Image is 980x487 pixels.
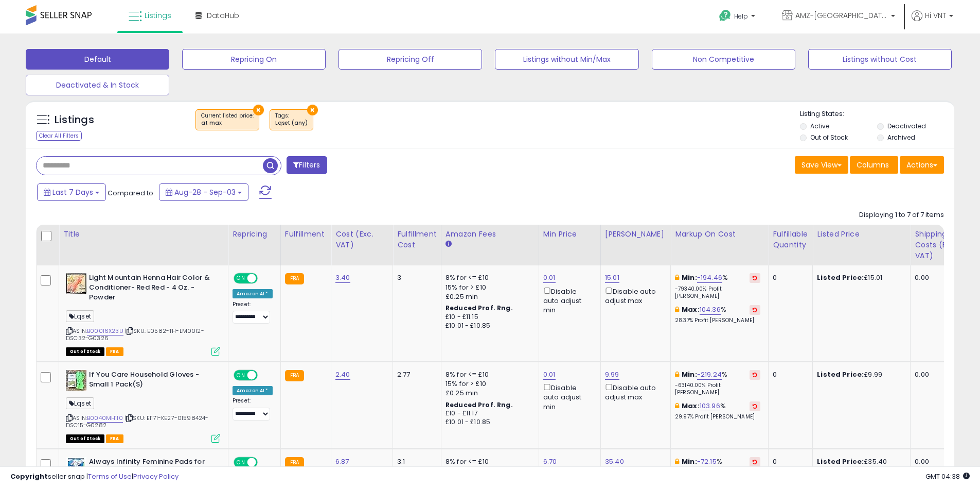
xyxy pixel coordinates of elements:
div: % [675,401,760,421]
button: × [253,105,264,115]
span: Current listed price : [201,112,254,127]
strong: Copyright [10,472,48,481]
b: Listed Price: [817,457,864,466]
span: Columns [857,160,889,170]
div: £9.99 [817,370,902,379]
div: Fulfillable Quantity [773,229,808,250]
div: % [675,457,760,476]
a: 0.01 [543,273,556,283]
div: £15.01 [817,273,902,282]
b: Listed Price: [817,370,864,379]
span: OFF [256,371,273,380]
small: FBA [285,273,304,284]
div: Title [63,229,224,240]
div: Clear All Filters [36,131,82,141]
p: -63140.00% Profit [PERSON_NAME] [675,382,760,396]
div: 0 [773,457,805,466]
div: Repricing [233,229,276,240]
b: Min: [682,457,697,466]
button: Filters [287,156,327,174]
div: £0.25 min [446,389,531,398]
a: Terms of Use [88,472,132,481]
div: Shipping Costs (Exc. VAT) [915,229,968,261]
div: Cost (Exc. VAT) [335,229,388,250]
button: Deactivated & In Stock [26,75,169,95]
a: B00016X23U [87,327,123,335]
b: Min: [682,370,697,379]
img: 61KU7EPi5ML._SL40_.jpg [66,273,86,294]
a: 104.36 [700,305,721,315]
div: 0.00 [915,457,964,466]
span: ON [235,274,247,283]
small: Amazon Fees. [446,240,452,249]
span: AMZ-[GEOGRAPHIC_DATA] [795,10,888,21]
span: Hi VNT [925,10,946,21]
b: Max: [682,401,700,411]
div: 15% for > £10 [446,283,531,292]
th: The percentage added to the cost of goods (COGS) that forms the calculator for Min & Max prices. [671,225,769,265]
span: | SKU: E1171-KE27-01598424-DSC15-G0282 [66,414,209,429]
span: Help [734,12,748,21]
span: FBA [106,347,123,356]
button: Repricing On [182,49,326,70]
button: Actions [900,156,944,174]
div: Displaying 1 to 7 of 7 items [859,210,944,220]
div: £10 - £11.15 [446,313,531,322]
p: -79340.00% Profit [PERSON_NAME] [675,286,760,300]
label: Active [810,122,829,130]
div: % [675,305,760,324]
span: 2025-09-11 04:38 GMT [925,472,970,481]
p: Listing States: [800,109,954,119]
button: Listings without Min/Max [495,49,638,70]
button: Last 7 Days [37,183,106,201]
span: Last 7 Days [52,187,93,197]
b: If You Care Household Gloves - Small 1 Pack(S) [89,370,214,392]
div: £35.40 [817,457,902,466]
div: £0.25 min [446,292,531,301]
img: 517hhnXeaRL._SL40_.jpg [66,457,86,478]
a: 2.40 [335,370,350,380]
div: Disable auto adjust min [543,382,593,412]
div: £10.01 - £10.85 [446,322,531,330]
div: Min Price [543,229,596,240]
div: 0 [773,273,805,282]
div: 0 [773,370,805,379]
div: Amazon AI * [233,386,273,395]
button: Non Competitive [652,49,795,70]
b: Light Mountain Henna Hair Color & Conditioner- Red Red - 4 Oz. - Powder [89,273,214,305]
div: Fulfillment [285,229,327,240]
small: FBA [285,370,304,381]
span: Listings [145,10,171,21]
p: 29.97% Profit [PERSON_NAME] [675,413,760,421]
button: Save View [795,156,848,174]
div: 8% for <= £10 [446,370,531,379]
small: FBA [285,457,304,468]
i: Get Help [719,9,732,22]
div: Disable auto adjust max [605,286,663,306]
span: ON [235,371,247,380]
a: Help [711,2,765,33]
div: 8% for <= £10 [446,457,531,466]
button: × [307,105,318,115]
div: Disable auto adjust max [605,382,663,402]
div: Amazon AI * [233,289,273,298]
div: £10.01 - £10.85 [446,418,531,427]
a: 9.99 [605,370,619,380]
span: All listings that are currently out of stock and unavailable for purchase on Amazon [66,347,104,356]
div: £10 - £11.17 [446,409,531,418]
a: -194.46 [697,273,722,283]
span: Tags : [275,112,308,127]
span: | SKU: E0582-TH-LM0012-DSC32-G0326 [66,327,204,342]
div: % [675,273,760,299]
div: seller snap | | [10,472,179,482]
span: Aug-28 - Sep-03 [174,187,236,197]
div: Amazon Fees [446,229,534,240]
div: Preset: [233,397,273,421]
a: 0.01 [543,370,556,380]
label: Deactivated [887,122,926,130]
div: Lqset (any) [275,120,308,127]
a: Hi VNT [912,10,953,33]
b: Max: [682,305,700,314]
a: 103.96 [700,401,720,411]
button: Columns [850,156,898,174]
